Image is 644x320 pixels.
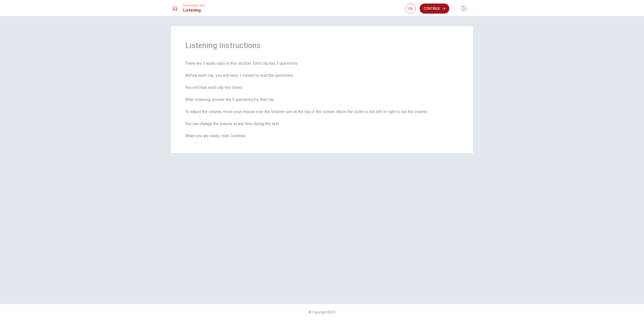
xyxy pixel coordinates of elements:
[183,4,205,7] span: Placement Test
[185,40,459,50] span: Listening Instructions
[183,7,205,13] h1: Listening
[308,310,336,314] span: © Copyright 2025
[185,60,459,139] span: There are 3 audio clips in this section. Each clip has 5 questions. Before each clip, you will ha...
[420,4,449,14] button: Continue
